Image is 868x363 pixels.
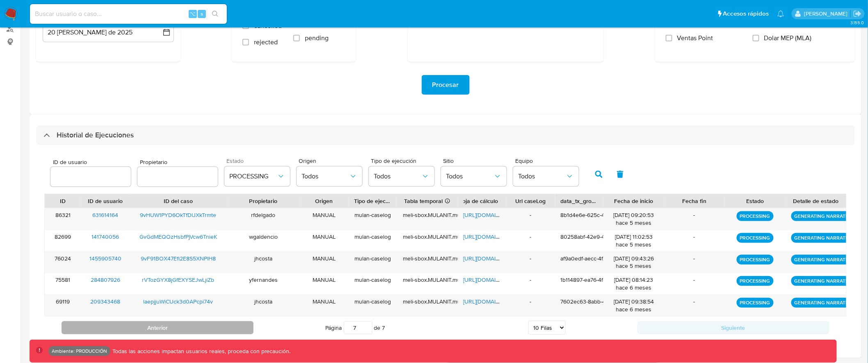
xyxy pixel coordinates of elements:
[804,10,850,18] p: diego.assum@mercadolibre.com
[777,10,784,17] a: Notificaciones
[850,19,864,26] span: 3.155.0
[723,9,769,18] span: Accesos rápidos
[190,10,196,18] span: ⌥
[201,10,203,18] span: s
[52,349,107,353] p: Ambiente: PRODUCCIÓN
[853,9,862,18] a: Salir
[110,347,291,355] p: Todas las acciones impactan usuarios reales, proceda con precaución.
[30,9,227,19] input: Buscar usuario o caso...
[207,8,224,20] button: search-icon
